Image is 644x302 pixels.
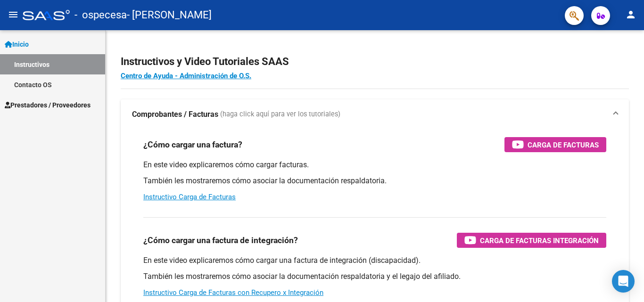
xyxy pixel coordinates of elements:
p: En este video explicaremos cómo cargar facturas. [143,160,606,170]
a: Instructivo Carga de Facturas con Recupero x Integración [143,288,323,297]
p: En este video explicaremos cómo cargar una factura de integración (discapacidad). [143,255,606,266]
span: - [PERSON_NAME] [127,5,212,25]
mat-expansion-panel-header: Comprobantes / Facturas (haga click aquí para ver los tutoriales) [121,99,629,130]
span: Carga de Facturas Integración [480,235,599,246]
a: Instructivo Carga de Facturas [143,193,236,201]
span: - ospecesa [74,5,127,25]
h2: Instructivos y Video Tutoriales SAAS [121,53,629,71]
mat-icon: person [625,9,636,20]
span: Inicio [5,39,29,49]
h3: ¿Cómo cargar una factura? [143,138,242,151]
a: Centro de Ayuda - Administración de O.S. [121,72,251,80]
span: (haga click aquí para ver los tutoriales) [220,109,340,120]
button: Carga de Facturas Integración [457,233,606,248]
span: Carga de Facturas [528,139,599,151]
p: También les mostraremos cómo asociar la documentación respaldatoria. [143,176,606,186]
strong: Comprobantes / Facturas [132,109,218,120]
div: Open Intercom Messenger [612,270,635,293]
p: También les mostraremos cómo asociar la documentación respaldatoria y el legajo del afiliado. [143,271,606,282]
mat-icon: menu [8,9,19,20]
h3: ¿Cómo cargar una factura de integración? [143,234,298,247]
span: Prestadores / Proveedores [5,100,91,110]
button: Carga de Facturas [504,137,606,152]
